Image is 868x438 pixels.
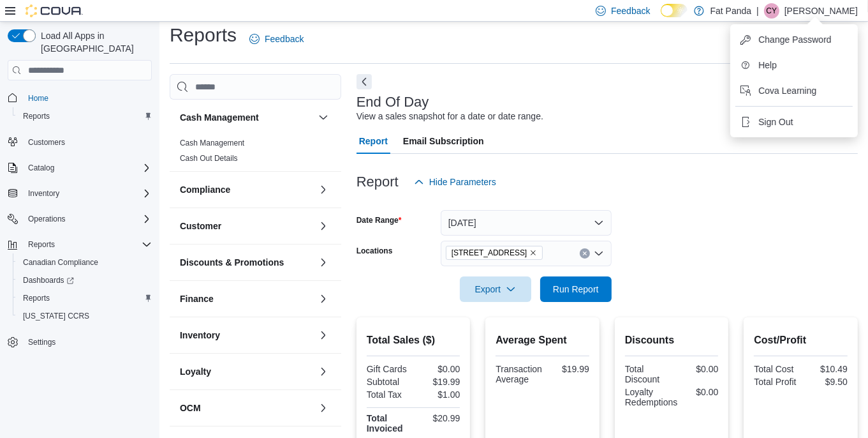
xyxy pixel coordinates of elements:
[625,333,719,348] h2: Discounts
[446,246,543,260] span: 239 Manitoba Ave - Selkirk
[180,138,244,148] span: Cash Management
[28,93,48,103] span: Home
[180,292,214,305] h3: Finance
[23,186,152,201] span: Inventory
[18,308,94,324] a: [US_STATE] CCRS
[784,3,858,19] p: [PERSON_NAME]
[357,94,429,110] h3: End Of Day
[625,364,669,384] div: Total Discount
[3,333,157,351] button: Settings
[23,211,71,227] button: Operations
[553,283,599,296] span: Run Report
[26,4,83,17] img: Cova
[23,275,74,285] span: Dashboards
[316,328,331,343] button: Inventory
[758,84,816,97] span: Cova Learning
[180,153,238,163] span: Cash Out Details
[170,135,341,171] div: Cash Management
[180,365,313,378] button: Loyalty
[28,337,55,347] span: Settings
[28,137,65,147] span: Customers
[23,134,152,150] span: Customers
[23,111,50,121] span: Reports
[367,364,411,374] div: Gift Cards
[180,402,201,414] h3: OCM
[28,163,54,173] span: Catalog
[674,364,718,374] div: $0.00
[661,4,688,17] input: Dark Mode
[735,55,853,75] button: Help
[180,402,313,414] button: OCM
[452,246,527,259] span: [STREET_ADDRESS]
[316,110,331,125] button: Cash Management
[3,236,157,253] button: Reports
[3,210,157,228] button: Operations
[357,174,399,190] h3: Report
[754,333,848,348] h2: Cost/Profit
[18,273,152,288] span: Dashboards
[23,211,152,227] span: Operations
[23,237,60,252] button: Reports
[359,128,388,154] span: Report
[23,334,152,350] span: Settings
[625,387,678,407] div: Loyalty Redemptions
[3,133,157,151] button: Customers
[367,389,411,400] div: Total Tax
[18,109,55,124] a: Reports
[357,215,402,225] label: Date Range
[3,88,157,107] button: Home
[244,26,309,52] a: Feedback
[18,291,55,306] a: Reports
[429,176,496,188] span: Hide Parameters
[18,273,79,288] a: Dashboards
[13,107,157,125] button: Reports
[36,29,152,55] span: Load All Apps in [GEOGRAPHIC_DATA]
[8,83,152,384] nav: Complex example
[316,218,331,234] button: Customer
[441,210,612,236] button: [DATE]
[28,214,66,224] span: Operations
[23,91,54,106] a: Home
[367,333,460,348] h2: Total Sales ($)
[18,109,152,124] span: Reports
[316,364,331,379] button: Loyalty
[357,74,372,89] button: Next
[18,255,152,270] span: Canadian Compliance
[756,3,759,19] p: |
[357,110,543,123] div: View a sales snapshot for a date or date range.
[316,400,331,416] button: OCM
[416,377,460,387] div: $19.99
[496,364,542,384] div: Transaction Average
[661,17,661,18] span: Dark Mode
[13,253,157,271] button: Canadian Compliance
[758,59,777,72] span: Help
[23,237,152,252] span: Reports
[3,185,157,202] button: Inventory
[180,256,313,269] button: Discounts & Promotions
[804,364,848,374] div: $10.49
[180,220,221,232] h3: Customer
[13,307,157,325] button: [US_STATE] CCRS
[496,333,589,348] h2: Average Spent
[316,291,331,306] button: Finance
[409,169,501,195] button: Hide Parameters
[13,289,157,307] button: Reports
[460,276,531,302] button: Export
[735,112,853,132] button: Sign Out
[735,80,853,101] button: Cova Learning
[180,111,313,124] button: Cash Management
[547,364,589,374] div: $19.99
[758,33,831,46] span: Change Password
[540,276,612,302] button: Run Report
[28,239,55,250] span: Reports
[316,182,331,197] button: Compliance
[23,257,98,268] span: Canadian Compliance
[23,89,152,105] span: Home
[170,22,237,48] h1: Reports
[529,249,537,257] button: Remove 239 Manitoba Ave - Selkirk from selection in this group
[357,246,393,256] label: Locations
[180,329,220,342] h3: Inventory
[23,311,89,321] span: [US_STATE] CCRS
[316,255,331,270] button: Discounts & Promotions
[416,364,460,374] div: $0.00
